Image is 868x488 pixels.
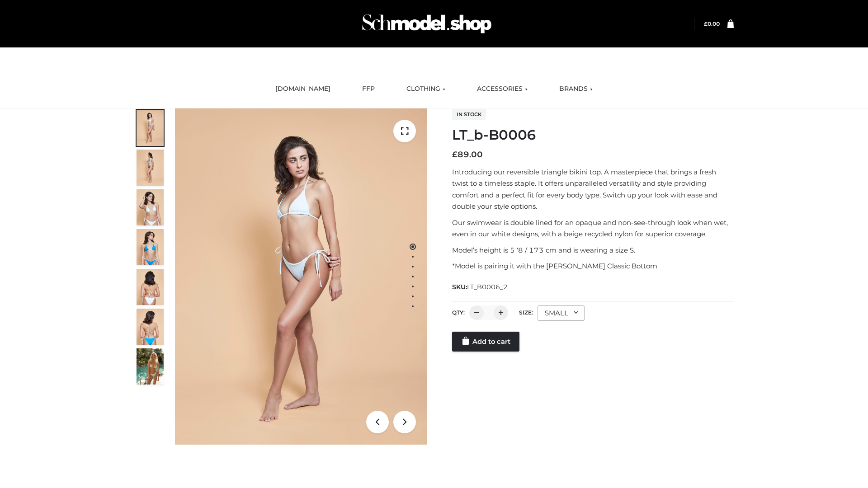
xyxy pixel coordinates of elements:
[452,127,734,143] h1: LT_b-B0006
[704,20,720,27] a: £0.00
[519,309,533,316] label: Size:
[175,108,427,445] img: LT_b-B0006
[452,309,465,316] label: QTY:
[137,309,164,345] img: ArielClassicBikiniTop_CloudNine_AzureSky_OW114ECO_8-scaled.jpg
[137,150,164,186] img: ArielClassicBikiniTop_CloudNine_AzureSky_OW114ECO_2-scaled.jpg
[359,6,495,42] img: Schmodel Admin 964
[452,244,734,256] p: Model’s height is 5 ‘8 / 173 cm and is wearing a size S.
[137,189,164,225] img: ArielClassicBikiniTop_CloudNine_AzureSky_OW114ECO_3-scaled.jpg
[400,79,452,99] a: CLOTHING
[355,79,382,99] a: FFP
[452,150,483,160] bdi: 89.00
[538,305,585,321] div: SMALL
[137,110,164,146] img: ArielClassicBikiniTop_CloudNine_AzureSky_OW114ECO_1-scaled.jpg
[552,79,599,99] a: BRANDS
[452,217,734,240] p: Our swimwear is double lined for an opaque and non-see-through look when wet, even in our white d...
[704,20,708,27] span: £
[467,283,508,291] span: LT_B0006_2
[137,229,164,265] img: ArielClassicBikiniTop_CloudNine_AzureSky_OW114ECO_4-scaled.jpg
[137,348,164,385] img: Arieltop_CloudNine_AzureSky2.jpg
[452,260,734,272] p: *Model is pairing it with the [PERSON_NAME] Classic Bottom
[269,79,337,99] a: [DOMAIN_NAME]
[452,166,734,212] p: Introducing our reversible triangle bikini top. A masterpiece that brings a fresh twist to a time...
[452,109,486,120] span: In stock
[704,20,720,27] bdi: 0.00
[470,79,534,99] a: ACCESSORIES
[452,332,519,352] a: Add to cart
[452,282,509,292] span: SKU:
[137,269,164,305] img: ArielClassicBikiniTop_CloudNine_AzureSky_OW114ECO_7-scaled.jpg
[452,150,458,160] span: £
